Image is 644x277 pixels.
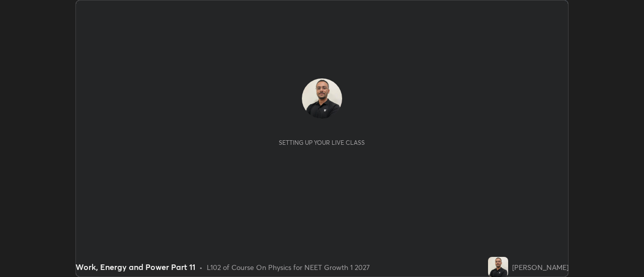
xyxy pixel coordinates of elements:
div: Setting up your live class [279,139,365,146]
div: L102 of Course On Physics for NEET Growth 1 2027 [207,262,370,272]
div: [PERSON_NAME] [512,262,569,272]
img: 8c1fde6419384cb7889f551dfce9ab8f.jpg [302,78,342,119]
img: 8c1fde6419384cb7889f551dfce9ab8f.jpg [488,257,508,277]
div: Work, Energy and Power Part 11 [75,261,195,273]
div: • [199,262,203,272]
